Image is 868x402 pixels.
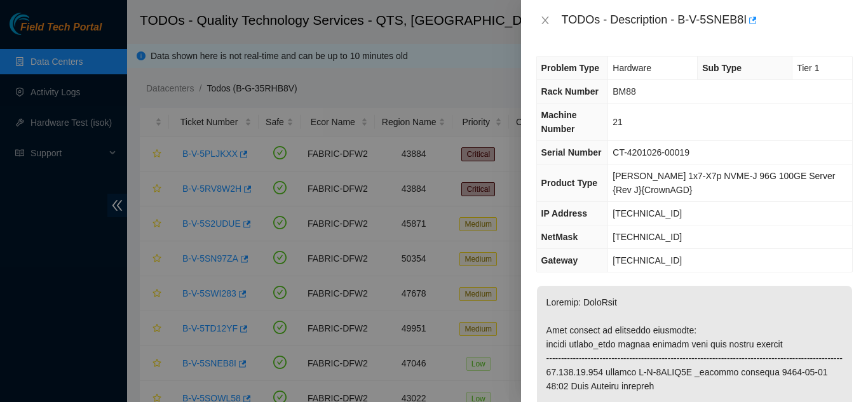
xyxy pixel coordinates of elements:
span: 21 [613,117,623,127]
span: Gateway [541,255,578,265]
span: Serial Number [541,147,602,157]
span: NetMask [541,232,578,242]
span: Tier 1 [797,63,819,73]
span: close [540,15,550,25]
span: Machine Number [541,110,577,134]
div: TODOs - Description - B-V-5SNEB8I [562,10,853,30]
span: [TECHNICAL_ID] [613,208,682,218]
span: Sub Type [702,63,742,73]
span: Rack Number [541,86,599,97]
span: IP Address [541,208,587,218]
span: [TECHNICAL_ID] [613,232,682,242]
span: Product Type [541,178,597,188]
span: [TECHNICAL_ID] [613,255,682,265]
span: Hardware [613,63,651,73]
span: CT-4201026-00019 [613,147,689,157]
span: BM88 [613,86,636,97]
span: [PERSON_NAME] 1x7-X7p NVME-J 96G 100GE Server {Rev J}{CrownAGD} [613,171,835,195]
span: Problem Type [541,63,600,73]
button: Close [536,15,554,27]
